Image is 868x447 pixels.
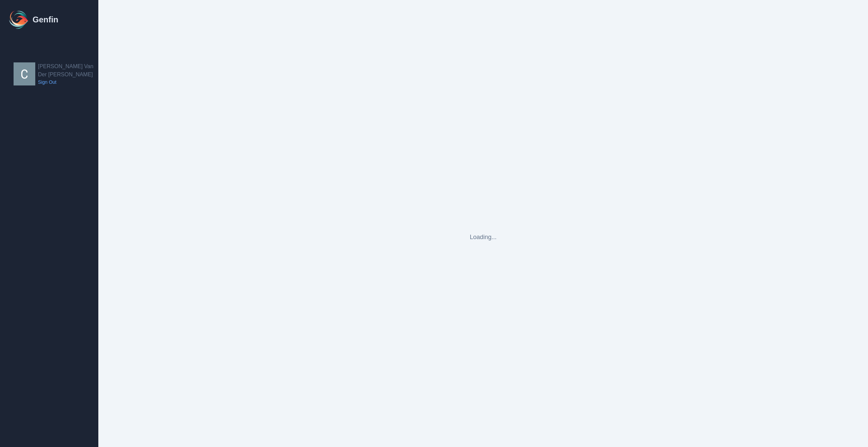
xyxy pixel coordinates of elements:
div: Loading... [470,232,496,242]
h2: [PERSON_NAME] Van Der [PERSON_NAME] [38,62,98,79]
img: Cameron Van Der Valk [14,62,35,85]
h1: Genfin [33,14,58,25]
img: Logo [8,9,30,31]
a: Sign Out [38,79,98,85]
